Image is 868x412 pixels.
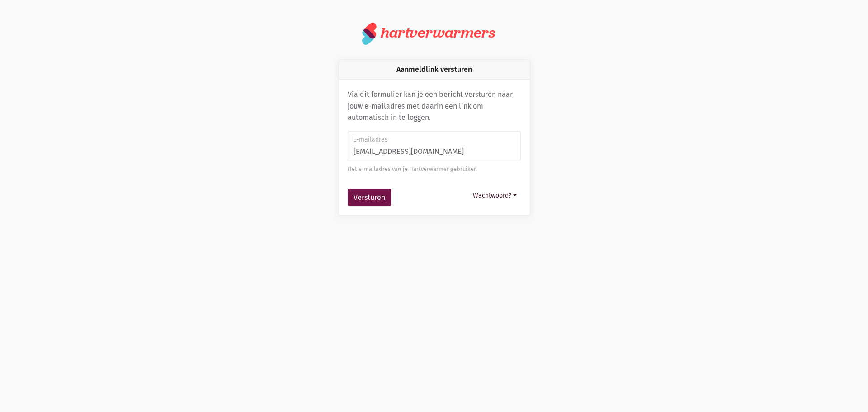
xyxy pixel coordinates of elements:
img: logo.svg [362,22,377,45]
label: E-mailadres [353,135,514,145]
button: Versturen [348,189,391,207]
form: Aanmeldlink versturen [348,131,521,207]
div: hartverwarmers [381,24,495,41]
div: Aanmeldlink versturen [339,60,530,80]
div: Het e-mailadres van je Hartverwarmer gebruiker. [348,165,521,174]
p: Via dit formulier kan je een bericht versturen naar jouw e-mailadres met daarin een link om autom... [348,89,521,123]
button: Wachtwoord? [469,189,521,203]
a: hartverwarmers [362,22,506,45]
